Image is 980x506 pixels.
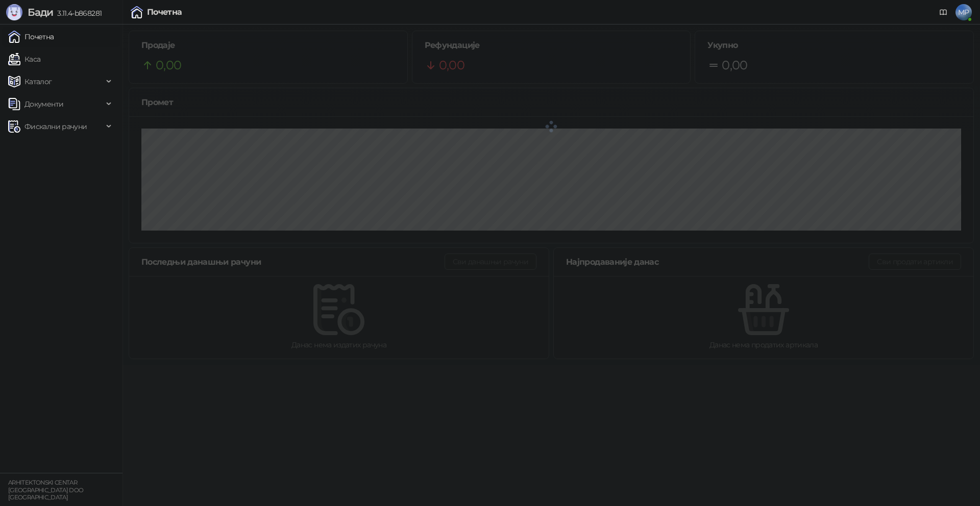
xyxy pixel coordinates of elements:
span: Бади [28,6,53,18]
img: Logo [6,4,22,20]
span: MP [955,4,972,20]
a: Каса [8,49,40,69]
div: Почетна [147,8,182,16]
span: Документи [24,94,63,114]
span: Фискални рачуни [24,116,87,137]
span: 3.11.4-b868281 [53,9,102,18]
span: Каталог [24,71,52,92]
small: ARHITEKTONSKI CENTAR [GEOGRAPHIC_DATA] DOO [GEOGRAPHIC_DATA] [8,479,84,501]
a: Почетна [8,27,54,47]
a: Документација [935,4,951,20]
